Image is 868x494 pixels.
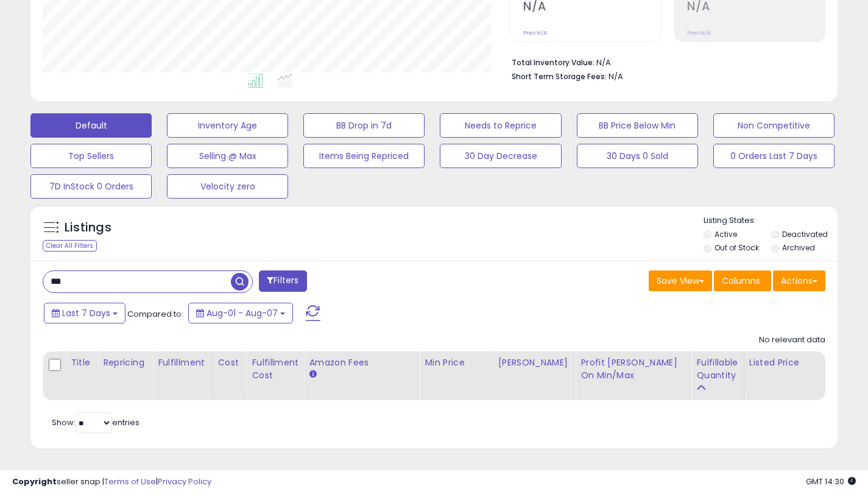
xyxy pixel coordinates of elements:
[782,229,828,239] label: Deactivated
[512,54,816,69] li: N/A
[62,307,110,319] span: Last 7 Days
[158,356,207,369] div: Fulfillment
[44,303,125,323] button: Last 7 Days
[713,144,834,168] button: 0 Orders Last 7 Days
[580,356,686,382] div: Profit [PERSON_NAME] on Min/Max
[440,144,561,168] button: 30 Day Decrease
[696,356,738,382] div: Fulfillable Quantity
[715,242,759,253] label: Out of Stock
[806,476,856,487] span: 2025-08-15 14:30 GMT
[715,229,737,239] label: Active
[71,356,93,369] div: Title
[425,356,487,369] div: Min Price
[30,174,152,199] button: 7D InStock 0 Orders
[127,308,183,320] span: Compared to:
[167,144,288,168] button: Selling @ Max
[167,113,288,138] button: Inventory Age
[498,356,570,369] div: [PERSON_NAME]
[12,476,211,488] div: seller snap | |
[65,219,111,236] h5: Listings
[649,270,712,291] button: Save View
[722,275,760,287] span: Columns
[523,29,547,37] small: Prev: N/A
[609,71,623,82] span: N/A
[52,417,139,428] span: Show: entries
[158,476,211,487] a: Privacy Policy
[749,356,855,369] div: Listed Price
[104,476,156,487] a: Terms of Use
[440,113,561,138] button: Needs to Reprice
[167,174,288,199] button: Velocity zero
[512,71,607,82] b: Short Term Storage Fees:
[309,369,316,380] small: Amazon Fees.
[512,57,595,68] b: Total Inventory Value:
[252,356,298,382] div: Fulfillment Cost
[759,334,825,346] div: No relevant data
[259,270,306,292] button: Filters
[30,113,152,138] button: Default
[704,215,838,227] p: Listing States:
[12,476,57,487] strong: Copyright
[218,356,242,369] div: Cost
[714,270,771,291] button: Columns
[687,29,711,37] small: Prev: N/A
[188,303,293,323] button: Aug-01 - Aug-07
[577,113,698,138] button: BB Price Below Min
[773,270,825,291] button: Actions
[782,242,815,253] label: Archived
[206,307,278,319] span: Aug-01 - Aug-07
[577,144,698,168] button: 30 Days 0 Sold
[303,113,425,138] button: BB Drop in 7d
[303,144,425,168] button: Items Being Repriced
[309,356,414,369] div: Amazon Fees
[713,113,834,138] button: Non Competitive
[103,356,147,369] div: Repricing
[43,240,97,252] div: Clear All Filters
[576,351,691,400] th: The percentage added to the cost of goods (COGS) that forms the calculator for Min & Max prices.
[30,144,152,168] button: Top Sellers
